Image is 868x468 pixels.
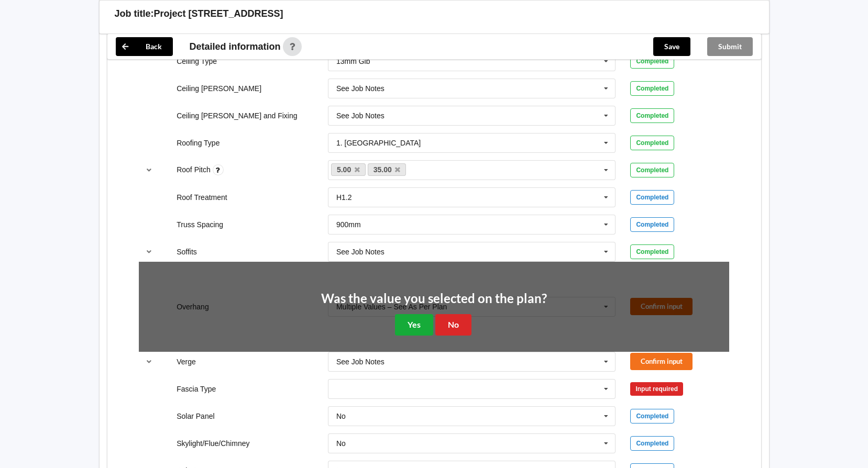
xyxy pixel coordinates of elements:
div: Completed [630,409,674,424]
label: Truss Spacing [177,220,223,229]
div: No [336,413,346,420]
div: See Job Notes [336,248,384,255]
h3: Project [STREET_ADDRESS] [154,8,283,20]
div: Input required [630,382,683,396]
button: Back [116,37,173,56]
button: reference-toggle [139,161,159,180]
label: Roof Treatment [177,193,227,202]
label: Ceiling Type [177,57,217,65]
a: 35.00 [368,163,406,176]
div: See Job Notes [336,112,384,119]
div: Completed [630,81,674,96]
div: 1. [GEOGRAPHIC_DATA] [336,139,421,147]
button: Confirm input [630,353,693,370]
button: Yes [395,314,433,336]
label: Skylight/Flue/Chimney [177,439,249,448]
div: Completed [630,163,674,177]
div: 900mm [336,221,361,228]
div: 13mm Gib [336,58,370,65]
label: Roof Pitch [177,165,212,174]
div: H1.2 [336,194,352,201]
h2: Was the value you selected on the plan? [321,291,547,307]
a: 5.00 [331,163,366,176]
label: Fascia Type [177,385,216,393]
div: Completed [630,190,674,205]
button: reference-toggle [139,352,159,371]
div: Completed [630,436,674,451]
button: reference-toggle [139,242,159,261]
div: See Job Notes [336,85,384,92]
label: Ceiling [PERSON_NAME] and Fixing [177,112,297,120]
label: Soffits [177,248,197,256]
div: See Job Notes [336,358,384,365]
label: Solar Panel [177,412,214,420]
div: Completed [630,108,674,123]
div: Completed [630,244,674,259]
button: No [435,314,471,336]
div: No [336,440,346,447]
h3: Job title: [115,8,154,20]
div: Completed [630,54,674,69]
div: Completed [630,217,674,232]
label: Verge [177,358,196,366]
button: Save [653,37,690,56]
label: Ceiling [PERSON_NAME] [177,84,261,93]
div: Completed [630,136,674,150]
label: Roofing Type [177,139,219,147]
span: Detailed information [190,42,281,51]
